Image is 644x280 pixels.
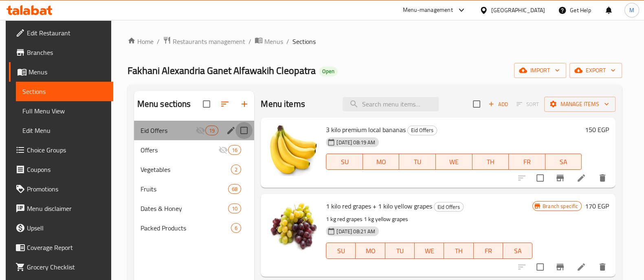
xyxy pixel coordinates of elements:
span: Fruits [141,184,228,194]
button: Branch-specific-item [550,168,570,188]
div: Fruits68 [134,179,255,199]
svg: Inactive section [218,145,228,155]
div: Open [319,67,338,76]
h6: 170 EGP [585,200,609,212]
button: WE [436,154,473,170]
span: Menu disclaimer [27,204,107,213]
span: SU [330,245,352,257]
li: / [286,37,289,46]
span: export [576,65,615,76]
span: 2 [231,166,241,174]
button: Add [485,98,511,111]
div: Dates & Honey [141,204,228,213]
nav: Menu sections [134,117,255,241]
span: [DATE] 08:19 AM [333,139,378,146]
span: [DATE] 08:21 AM [333,228,378,235]
p: 1 kg red grapes 1 kg yellow grapes [326,214,532,224]
span: Sort sections [215,94,235,114]
button: TH [473,154,509,170]
a: Coupons [9,160,113,179]
a: Sections [16,82,113,101]
input: search [343,97,439,111]
div: Vegetables2 [134,160,255,179]
li: / [248,37,251,46]
button: FR [509,154,545,170]
button: export [569,63,622,78]
button: import [514,63,566,78]
span: 19 [206,127,218,135]
span: Full Menu View [22,106,107,116]
span: 16 [229,146,241,154]
a: Grocery Checklist [9,257,113,277]
h2: Menu sections [137,98,191,110]
span: Edit Menu [22,126,107,135]
span: 10 [229,205,241,213]
nav: breadcrumb [127,36,622,47]
span: Coupons [27,165,107,174]
span: M [629,6,634,15]
span: Branch specific [539,202,581,210]
img: 1 kilo red grapes + 1 kilo yellow grapes [267,200,319,252]
a: Restaurants management [163,36,245,47]
a: Promotions [9,179,113,199]
button: delete [593,168,612,188]
div: Packed Products6 [134,218,255,238]
button: Add section [235,94,254,114]
span: 1 kilo red grapes + 1 kilo yellow grapes [326,200,432,212]
span: WE [418,245,441,257]
span: import [521,65,560,76]
a: Edit menu item [576,262,586,272]
span: Upsell [27,223,107,233]
span: Eid Offers [141,126,196,135]
span: Select all sections [198,96,215,113]
span: Packed Products [141,223,231,233]
span: Fakhani Alexandria Ganet Alfawakih Cleopatra [127,61,316,80]
a: Upsell [9,218,113,238]
button: SU [326,243,356,259]
span: MO [359,245,382,257]
span: WE [439,156,469,168]
span: SU [330,156,359,168]
span: Select section [468,96,485,113]
button: Branch-specific-item [550,257,570,277]
span: Vegetables [141,165,231,174]
span: Promotions [27,184,107,194]
div: Eid Offers19edit [134,121,255,140]
button: TU [385,243,415,259]
div: items [231,223,241,233]
a: Menu disclaimer [9,199,113,218]
span: Offers [141,145,218,155]
a: Home [127,37,154,46]
span: Add [487,100,509,109]
a: Menus [9,62,113,82]
span: Eid Offers [434,202,463,212]
span: SA [506,245,529,257]
span: Eid Offers [408,126,437,135]
button: TH [444,243,473,259]
div: items [231,165,241,174]
a: Edit menu item [576,173,586,183]
span: 68 [229,185,241,193]
div: Dates & Honey10 [134,199,255,218]
span: MO [366,156,396,168]
button: TU [399,154,436,170]
span: Select to update [532,169,549,187]
button: MO [363,154,400,170]
span: 3 kilo premium local bananas [326,124,406,136]
span: Select to update [532,258,549,276]
div: items [228,204,241,213]
div: items [228,184,241,194]
span: Add item [485,98,511,111]
div: items [205,126,218,135]
div: Eid Offers [407,126,437,135]
button: SA [545,154,582,170]
a: Edit Menu [16,121,113,140]
img: 3 kilo premium local bananas [267,124,319,176]
h6: 150 EGP [585,124,609,135]
a: Choice Groups [9,140,113,160]
span: Select section first [511,98,544,111]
